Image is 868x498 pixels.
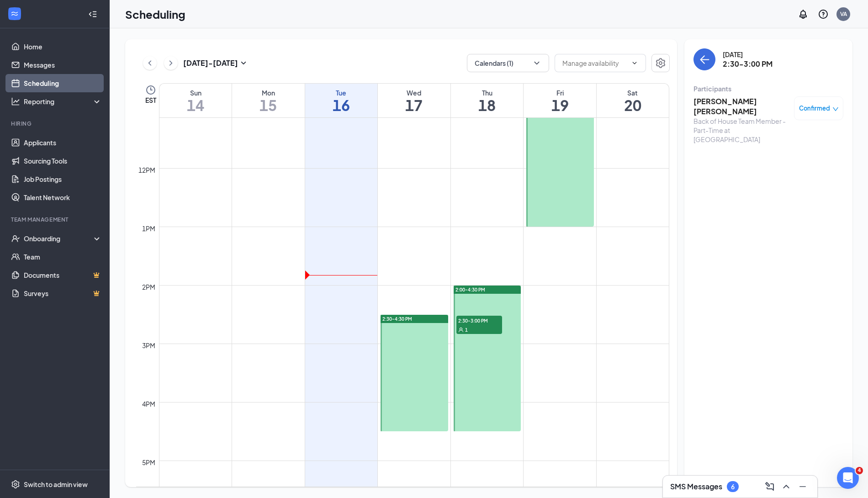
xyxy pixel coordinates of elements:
a: September 17, 2025 [378,84,450,117]
div: 2pm [140,282,157,292]
h3: 2:30-3:00 PM [723,59,773,69]
svg: Settings [11,480,20,489]
div: Back of House Team Member - Part-Time at [GEOGRAPHIC_DATA] [693,117,789,144]
a: DocumentsCrown [24,266,102,284]
a: SurveysCrown [24,284,102,302]
h1: 14 [159,97,232,113]
div: Reporting [24,97,102,106]
button: Settings [651,54,670,72]
div: 3pm [140,340,157,350]
h1: 20 [597,97,669,113]
h1: 16 [305,97,378,113]
svg: Clock [145,85,156,95]
span: EST [145,95,156,105]
span: 2:30-3:00 PM [456,316,502,325]
svg: WorkstreamLogo [10,9,19,18]
svg: ChevronDown [631,59,638,67]
div: [DATE] [723,50,773,59]
a: September 16, 2025 [305,84,378,117]
svg: ChevronLeft [145,58,154,69]
span: Confirmed [799,104,830,113]
a: Talent Network [24,188,102,207]
svg: ComposeMessage [764,481,775,492]
button: back-button [693,48,715,70]
div: VA [840,10,847,18]
div: Fri [524,88,596,97]
a: September 19, 2025 [524,84,596,117]
svg: QuestionInfo [818,9,829,20]
svg: ArrowLeft [699,54,710,65]
div: Sat [597,88,669,97]
svg: Settings [655,58,666,69]
div: 1pm [140,223,157,233]
a: September 20, 2025 [597,84,669,117]
div: Tue [305,88,378,97]
svg: User [458,327,464,333]
svg: ChevronUp [781,481,792,492]
div: Mon [232,88,305,97]
svg: Minimize [797,481,808,492]
h1: 15 [232,97,305,113]
div: Sun [159,88,232,97]
div: Participants [693,84,843,93]
svg: ChevronRight [166,58,175,69]
button: ComposeMessage [762,479,777,494]
div: Thu [451,88,524,97]
button: Minimize [795,479,810,494]
h1: Scheduling [125,6,185,22]
button: Calendars (1)ChevronDown [467,54,549,72]
a: Applicants [24,133,102,152]
h3: [PERSON_NAME] [PERSON_NAME] [693,96,789,117]
svg: Notifications [798,9,809,20]
h1: 19 [524,97,596,113]
a: Job Postings [24,170,102,188]
div: 6 [731,483,735,491]
button: ChevronRight [164,56,178,70]
div: 5pm [140,457,157,467]
div: 12pm [137,165,157,175]
span: 2:00-4:30 PM [455,286,485,293]
h1: 17 [378,97,450,113]
svg: SmallChevronDown [238,58,249,69]
span: 4 [856,467,863,474]
a: September 18, 2025 [451,84,524,117]
svg: ChevronDown [532,58,541,68]
svg: Collapse [88,10,97,19]
div: Wed [378,88,450,97]
a: Team [24,248,102,266]
a: September 14, 2025 [159,84,232,117]
div: 4pm [140,399,157,409]
a: September 15, 2025 [232,84,305,117]
a: Scheduling [24,74,102,92]
svg: UserCheck [11,234,20,243]
a: Messages [24,56,102,74]
input: Manage availability [562,58,627,68]
div: Hiring [11,120,100,127]
a: Sourcing Tools [24,152,102,170]
span: 2:30-4:30 PM [382,316,412,322]
span: 1 [465,327,468,333]
button: ChevronLeft [143,56,157,70]
h3: [DATE] - [DATE] [183,58,238,68]
a: Home [24,37,102,56]
h1: 18 [451,97,524,113]
div: Team Management [11,216,100,223]
h3: SMS Messages [670,482,722,492]
div: Onboarding [24,234,94,243]
span: down [832,106,839,112]
iframe: Intercom live chat [837,467,859,489]
div: Switch to admin view [24,480,88,489]
svg: Analysis [11,97,20,106]
button: ChevronUp [779,479,794,494]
